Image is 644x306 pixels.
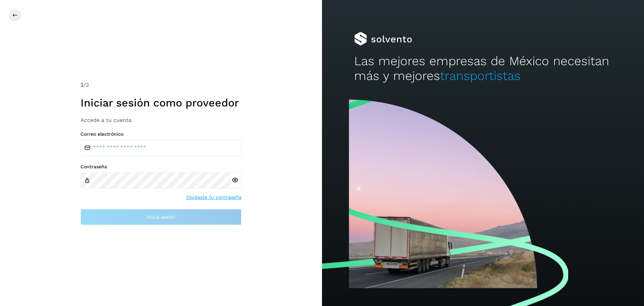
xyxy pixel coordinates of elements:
a: Olvidaste tu contraseña [186,194,241,201]
h1: Iniciar sesión como proveedor [80,96,241,109]
span: 2 [80,82,84,88]
h3: Accede a tu cuenta [80,117,241,123]
h2: Las mejores empresas de México necesitan más y mejores [354,54,612,84]
button: Inicia sesión [80,209,241,225]
span: transportistas [440,69,521,83]
div: /2 [80,81,241,89]
span: Inicia sesión [147,215,175,219]
label: Correo electrónico [80,131,241,137]
label: Contraseña [80,164,241,170]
